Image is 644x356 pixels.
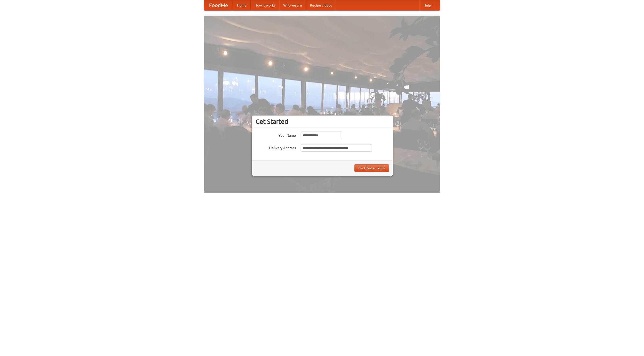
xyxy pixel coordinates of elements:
a: Help [419,0,435,10]
a: Who we are [279,0,306,10]
h3: Get Started [256,118,389,125]
a: How it works [251,0,279,10]
label: Delivery Address [256,144,296,150]
a: FoodMe [204,0,233,10]
a: Recipe videos [306,0,336,10]
a: Home [233,0,251,10]
button: Find Restaurants! [354,164,389,172]
label: Your Name [256,132,296,138]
